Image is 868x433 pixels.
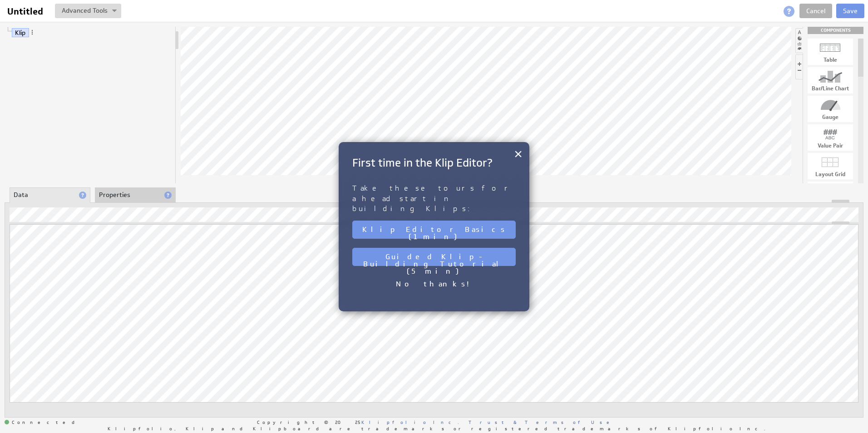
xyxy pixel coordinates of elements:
[95,187,176,203] li: Properties
[352,221,516,239] button: Klip Editor Basics (1 min)
[836,4,864,18] button: Save
[352,275,516,293] button: No thanks!
[10,187,90,203] li: Data
[808,86,853,91] div: Bar/Line Chart
[808,27,863,34] div: Drag & drop components onto the workspace
[799,4,832,18] a: Cancel
[808,57,853,63] div: Table
[4,4,49,19] input: Untitled
[5,420,80,425] span: Connected: ID: dpnc-23 Online: true
[361,419,459,425] a: Klipfolio Inc.
[257,420,459,424] span: Copyright © 2025
[352,248,516,266] button: Guided Klip-Building Tutorial (5 min)
[808,143,853,148] div: Value Pair
[29,29,35,35] span: More actions
[795,28,803,53] li: Hide or show the component palette
[514,145,523,163] button: Close
[112,10,117,13] img: button-savedrop.png
[108,426,765,431] span: Klipfolio, Klip and Klipboard are trademarks or registered trademarks of Klipfolio Inc.
[352,156,516,170] h2: First time in the Klip Editor?
[808,172,853,177] div: Layout Grid
[12,28,29,37] a: Klip
[808,114,853,120] div: Gauge
[352,183,516,214] p: Take these tours for a head start in building Klips:
[795,54,803,79] li: Hide or show the component controls palette
[469,419,616,425] a: Trust & Terms of Use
